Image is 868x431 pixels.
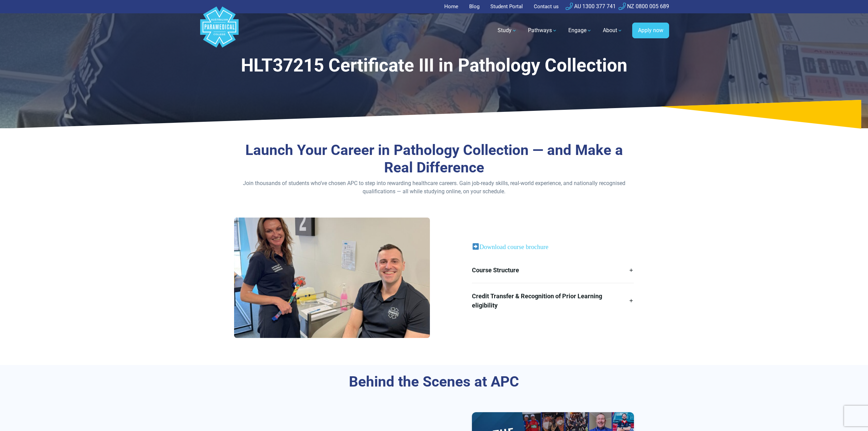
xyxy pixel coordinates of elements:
[472,257,634,283] a: Course Structure
[234,142,634,176] h3: Launch Your Career in Pathology Collection — and Make a Real Difference
[632,23,669,38] a: Apply now
[234,179,634,196] p: Join thousands of students who’ve chosen APC to step into rewarding healthcare careers. Gain job-...
[566,3,616,10] a: AU 1300 377 741
[473,243,479,250] img: ➡️
[564,21,596,40] a: Engage
[493,21,521,40] a: Study
[524,21,561,40] a: Pathways
[619,3,669,10] a: NZ 0800 005 689
[234,373,634,391] h3: Behind the Scenes at APC
[472,283,634,318] a: Credit Transfer & Recognition of Prior Learning eligibility
[479,243,548,250] a: Download course brochure
[199,13,240,48] a: Australian Paramedical College
[234,55,634,76] h1: HLT37215 Certificate III in Pathology Collection
[599,21,627,40] a: About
